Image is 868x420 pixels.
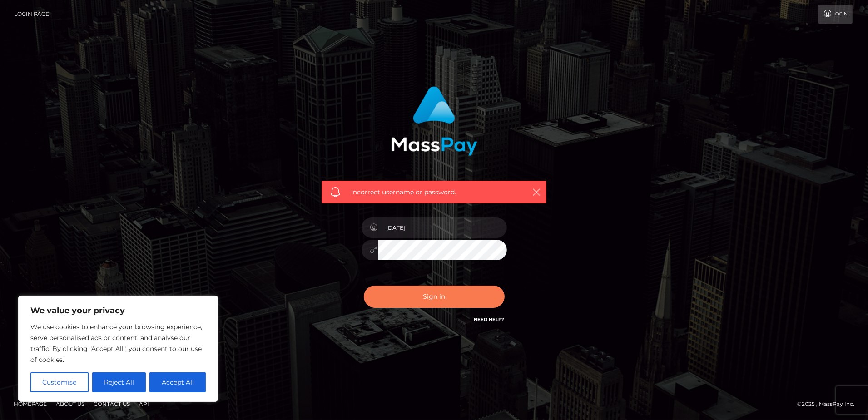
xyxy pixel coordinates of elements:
input: Username... [378,217,507,238]
a: Login Page [14,5,49,24]
a: API [135,397,153,411]
img: MassPay Login [391,86,477,156]
span: Incorrect username or password. [351,188,517,197]
p: We use cookies to enhance your browsing experience, serve personalised ads or content, and analys... [30,321,206,365]
a: Need Help? [474,316,505,322]
button: Sign in [364,286,505,308]
a: Login [818,5,853,24]
button: Accept All [149,372,206,392]
div: © 2025 , MassPay Inc. [797,399,861,409]
button: Reject All [92,372,146,392]
a: Contact Us [90,397,134,411]
a: About Us [52,397,88,411]
button: Customise [30,372,89,392]
div: We value your privacy [18,296,218,402]
p: We value your privacy [30,305,206,316]
a: Homepage [10,397,50,411]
